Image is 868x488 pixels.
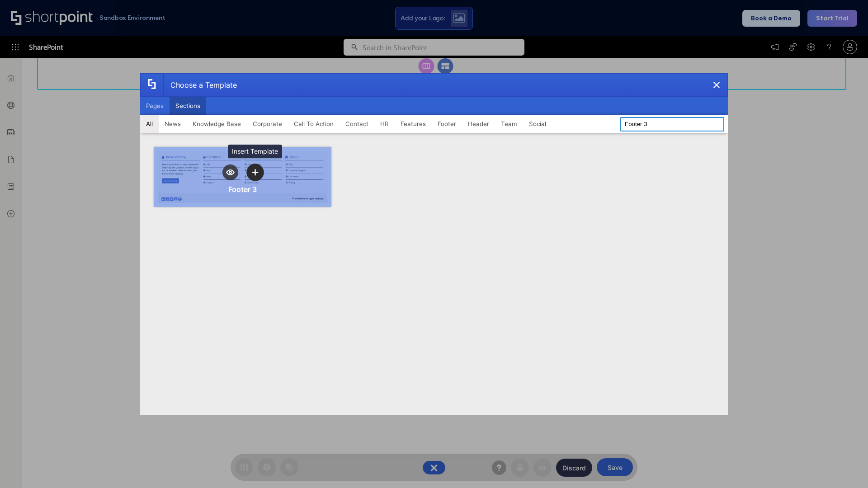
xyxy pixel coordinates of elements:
button: Team [495,115,523,133]
button: Knowledge Base [187,115,247,133]
div: Footer 3 [228,185,257,194]
button: Footer [432,115,462,133]
div: Choose a Template [163,74,237,96]
button: All [140,115,159,133]
button: Call To Action [288,115,340,133]
button: Header [462,115,495,133]
button: Contact [340,115,374,133]
div: template selector [140,73,728,415]
button: Corporate [247,115,288,133]
button: HR [374,115,395,133]
input: Search [620,117,724,131]
button: Social [523,115,552,133]
button: Features [395,115,432,133]
button: Pages [140,97,170,115]
button: Sections [170,97,206,115]
iframe: Chat Widget [823,445,868,488]
button: News [159,115,187,133]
